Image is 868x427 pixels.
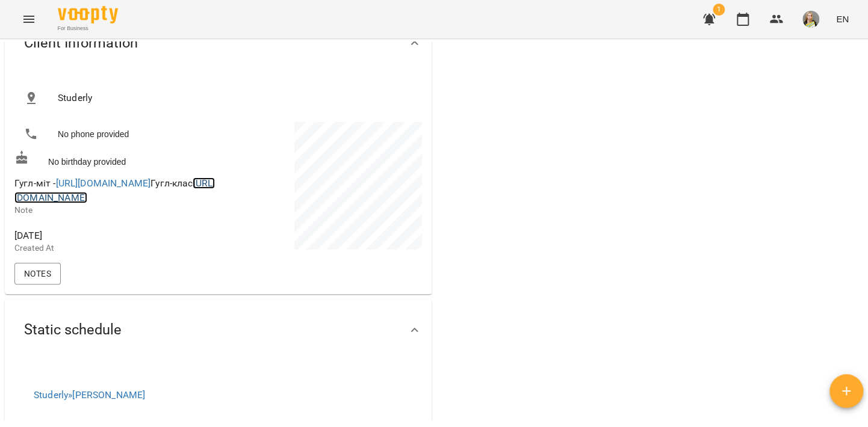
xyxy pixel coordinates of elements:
a: [URL][DOMAIN_NAME] [14,177,215,203]
a: [URL][DOMAIN_NAME] [55,177,150,189]
img: 371efe2749f41bbad8c16450c15f00bb.png [802,11,819,28]
p: Created At [14,242,216,254]
button: Menu [14,5,43,34]
span: Static schedule [24,321,122,339]
span: For Business [58,25,118,32]
div: Client Information [5,12,432,74]
button: Notes [14,263,61,284]
p: Note [14,204,216,217]
span: 1 [713,4,725,16]
div: Static schedule [5,299,432,361]
span: [DATE] [14,229,216,243]
span: Client Information [24,34,138,52]
span: Notes [24,266,51,281]
span: Гугл-міт - Гугл-клас [14,177,215,203]
a: Studerly»[PERSON_NAME] [34,389,145,401]
img: Voopty Logo [58,6,118,23]
div: No birthday provided [12,148,219,170]
button: EN [831,8,854,30]
span: EN [836,13,849,25]
span: Studerly [58,91,412,105]
li: No phone provided [14,122,216,146]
